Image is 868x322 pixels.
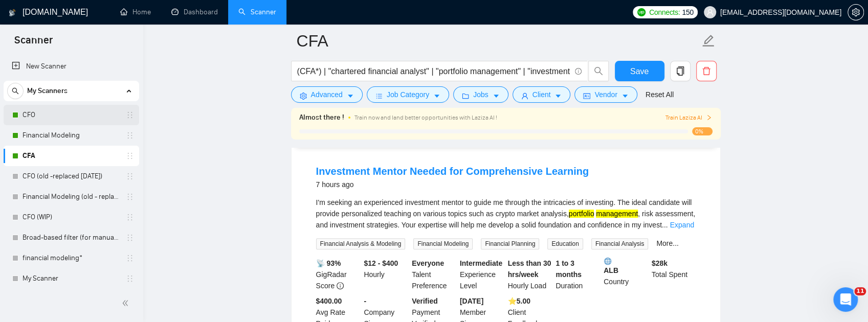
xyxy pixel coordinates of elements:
span: Advanced [311,89,343,100]
span: Vendor [594,89,617,100]
b: ⭐️ 5.00 [508,297,530,305]
button: search [7,83,24,99]
span: edit [702,34,715,48]
a: Investment Mentor Needed for Comprehensive Learning [316,166,589,177]
div: Duration [553,258,602,291]
div: I'm seeking an experienced investment mentor to guide me through the intricacies of investing. Th... [316,197,696,231]
div: GigRadar Score [314,258,362,291]
b: [DATE] [460,297,483,305]
span: bars [375,92,383,100]
b: Intermediate [460,259,502,267]
a: dashboardDashboard [171,8,218,16]
button: Save [615,61,664,81]
a: Broad-based filter (for manual applications) [23,227,120,248]
a: CFA [23,146,120,166]
div: 7 hours ago [316,178,589,191]
a: Expand [670,221,694,229]
span: holder [126,111,134,119]
b: Verified [412,297,438,305]
span: caret-down [493,92,500,100]
span: Financial Analysis [591,238,648,249]
button: Train Laziza AI [665,113,712,123]
span: holder [126,254,134,262]
span: setting [300,92,307,100]
span: Almost there ! [299,112,344,123]
span: search [8,87,23,95]
span: Education [547,238,583,249]
b: $400.00 [316,297,342,305]
span: holder [126,152,134,160]
li: New Scanner [4,56,139,77]
span: user [521,92,528,100]
div: Hourly Load [506,258,554,291]
button: settingAdvancedcaret-down [291,86,363,103]
span: info-circle [337,282,344,289]
span: idcard [583,92,590,100]
input: Search Freelance Jobs... [297,65,570,78]
span: info-circle [575,68,582,75]
a: CFO (old -replaced [DATE]) [23,166,120,187]
a: Financial Modeling [23,125,120,146]
button: idcardVendorcaret-down [574,86,637,103]
div: Hourly [362,258,410,291]
button: barsJob Categorycaret-down [367,86,449,103]
span: holder [126,234,134,242]
div: Talent Preference [410,258,458,291]
span: Client [532,89,551,100]
span: delete [697,66,716,76]
button: folderJobscaret-down [453,86,508,103]
span: Save [630,65,649,78]
b: 📡 93% [316,259,341,267]
span: holder [126,213,134,221]
span: holder [126,193,134,201]
a: Reset All [646,89,674,100]
a: setting [848,8,864,16]
span: holder [126,274,134,283]
a: CFO (WIP) [23,207,120,227]
div: Experience Level [458,258,506,291]
span: 0% [692,127,713,135]
b: ALB [604,258,648,274]
span: caret-down [554,92,562,100]
button: copy [670,61,691,81]
span: 11 [854,287,866,295]
b: Less than 30 hrs/week [508,259,551,279]
a: Financial Modeling (old - replaced [DATE]) [23,187,120,207]
a: searchScanner [238,8,276,16]
span: Scanner [6,33,61,54]
span: copy [671,66,690,76]
button: search [588,61,609,81]
button: setting [848,4,864,20]
span: ... [662,221,668,229]
span: 150 [682,7,693,18]
span: My Scanners [27,81,68,101]
a: New Scanner [12,56,131,77]
button: userClientcaret-down [513,86,571,103]
button: delete [696,61,717,81]
span: caret-down [347,92,354,100]
span: Train now and land better opportunities with Laziza AI ! [354,114,497,121]
b: Everyone [412,259,444,267]
a: More... [656,239,679,247]
span: caret-down [621,92,629,100]
mark: portfolio [569,210,594,218]
div: Total Spent [650,258,698,291]
span: double-left [122,298,132,308]
span: user [706,9,714,16]
a: CFO [23,105,120,125]
span: holder [126,131,134,140]
iframe: Intercom live chat [833,287,858,312]
span: Job Category [387,89,429,100]
b: $ 28k [652,259,667,267]
img: 🌐 [604,258,611,265]
a: My Scanner [23,268,120,289]
b: 1 to 3 months [555,259,582,279]
a: homeHome [120,8,151,16]
input: Scanner name... [297,28,700,54]
img: upwork-logo.png [637,8,646,16]
b: - [364,297,366,305]
span: search [589,66,608,76]
div: Country [602,258,650,291]
span: right [706,114,712,121]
